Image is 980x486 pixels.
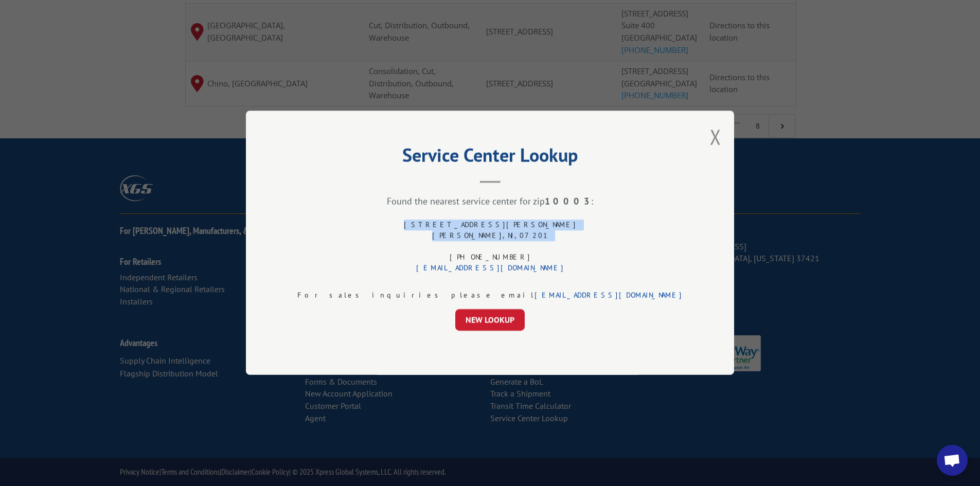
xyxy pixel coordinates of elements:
button: NEW LOOKUP [455,310,525,331]
strong: 10003 [545,196,591,208]
div: Open chat [937,445,968,476]
a: [EMAIL_ADDRESS][DOMAIN_NAME] [416,264,564,273]
div: [STREET_ADDRESS][PERSON_NAME] [PERSON_NAME] , NJ , 07201 [PHONE_NUMBER] [404,220,577,274]
div: Found the nearest service center for zip : [297,196,683,208]
button: Close modal [710,123,721,151]
a: [EMAIL_ADDRESS][DOMAIN_NAME] [534,291,683,300]
div: For sales inquiries please email [297,291,683,301]
h2: Service Center Lookup [297,148,683,168]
